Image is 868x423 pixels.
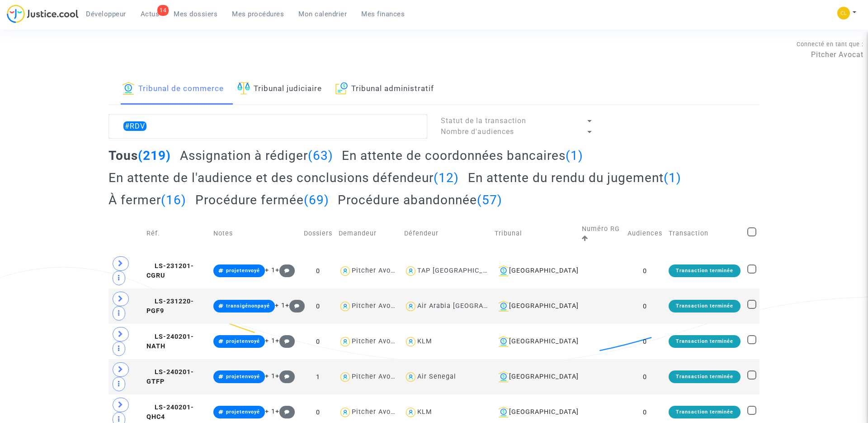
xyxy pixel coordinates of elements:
[339,370,352,384] img: icon-user.svg
[338,192,502,208] h2: Procédure abandonnée
[498,336,509,347] img: icon-banque.svg
[301,214,335,253] td: Dossiers
[352,373,401,380] div: Pitcher Avocat
[301,288,335,324] td: 0
[404,300,417,313] img: icon-user.svg
[291,7,354,21] a: Mon calendrier
[339,264,352,278] img: icon-user.svg
[498,265,509,276] img: icon-banque.svg
[566,148,583,163] span: (1)
[401,214,491,253] td: Défendeur
[146,333,194,351] span: LS-240201-NATH
[669,370,741,383] div: Transaction terminée
[141,10,160,18] span: Actus
[335,214,401,253] td: Demandeur
[498,407,509,418] img: icon-banque.svg
[122,74,224,105] a: Tribunal de commerce
[339,300,352,313] img: icon-user.svg
[837,7,850,19] img: f0b917ab549025eb3af43f3c4438ad5d
[404,406,417,419] img: icon-user.svg
[354,7,412,21] a: Mes finances
[352,337,401,345] div: Pitcher Avocat
[665,214,744,253] td: Transaction
[664,170,681,185] span: (1)
[161,192,186,207] span: (16)
[404,370,417,384] img: icon-user.svg
[624,288,665,324] td: 0
[468,170,681,186] h2: En attente du rendu du jugement
[122,82,135,95] img: icon-banque.svg
[441,127,514,136] span: Nombre d'audiences
[146,404,194,421] span: LS-240201-QHC4
[275,266,295,274] span: +
[275,302,285,309] span: + 1
[669,300,741,312] div: Transaction terminée
[417,337,432,345] div: KLM
[275,408,295,415] span: +
[477,192,502,207] span: (57)
[86,10,126,18] span: Développeur
[195,192,329,208] h2: Procédure fermée
[226,268,260,274] span: projetenvoyé
[417,373,456,380] div: Air Senegal
[108,170,459,186] h2: En attente de l'audience et des conclusions défendeur
[265,372,275,380] span: + 1
[304,192,329,207] span: (69)
[335,82,348,95] img: icon-archive.svg
[226,338,260,344] span: projetenvoyé
[108,148,171,163] h2: Tous
[624,214,665,253] td: Audiences
[417,267,502,274] div: TAP [GEOGRAPHIC_DATA]
[495,301,576,312] div: [GEOGRAPHIC_DATA]
[226,303,270,309] span: transigénonpayé
[339,406,352,419] img: icon-user.svg
[237,74,322,105] a: Tribunal judiciaire
[308,148,333,163] span: (63)
[352,408,401,416] div: Pitcher Avocat
[146,262,194,280] span: LS-231201-CGRU
[180,148,333,163] h2: Assignation à rédiger
[226,409,260,415] span: projetenvoyé
[174,10,217,18] span: Mes dossiers
[669,264,741,277] div: Transaction terminée
[352,267,401,274] div: Pitcher Avocat
[495,371,576,382] div: [GEOGRAPHIC_DATA]
[342,148,583,163] h2: En attente de coordonnées bancaires
[146,298,194,315] span: LS-231220-PGF9
[417,302,523,310] div: Air Arabia [GEOGRAPHIC_DATA]
[624,253,665,288] td: 0
[146,368,194,386] span: LS-240201-GTFP
[498,371,509,382] img: icon-banque.svg
[265,408,275,415] span: + 1
[434,170,459,185] span: (12)
[232,10,284,18] span: Mes procédures
[491,214,579,253] td: Tribunal
[79,7,133,21] a: Développeur
[495,265,576,276] div: [GEOGRAPHIC_DATA]
[157,5,169,16] div: 14
[441,116,526,125] span: Statut de la transaction
[301,324,335,359] td: 0
[225,7,291,21] a: Mes procédures
[498,301,509,312] img: icon-banque.svg
[166,7,225,21] a: Mes dossiers
[275,337,295,345] span: +
[7,5,79,23] img: jc-logo.svg
[624,359,665,394] td: 0
[669,406,741,418] div: Transaction terminée
[275,372,295,380] span: +
[417,408,432,416] div: KLM
[265,337,275,345] span: + 1
[138,148,171,163] span: (219)
[404,264,417,278] img: icon-user.svg
[285,302,305,309] span: +
[579,214,624,253] td: Numéro RG
[265,266,275,274] span: + 1
[301,253,335,288] td: 0
[797,41,863,48] span: Connecté en tant que :
[339,335,352,348] img: icon-user.svg
[361,10,405,18] span: Mes finances
[143,214,211,253] td: Réf.
[108,192,186,208] h2: À fermer
[352,302,401,310] div: Pitcher Avocat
